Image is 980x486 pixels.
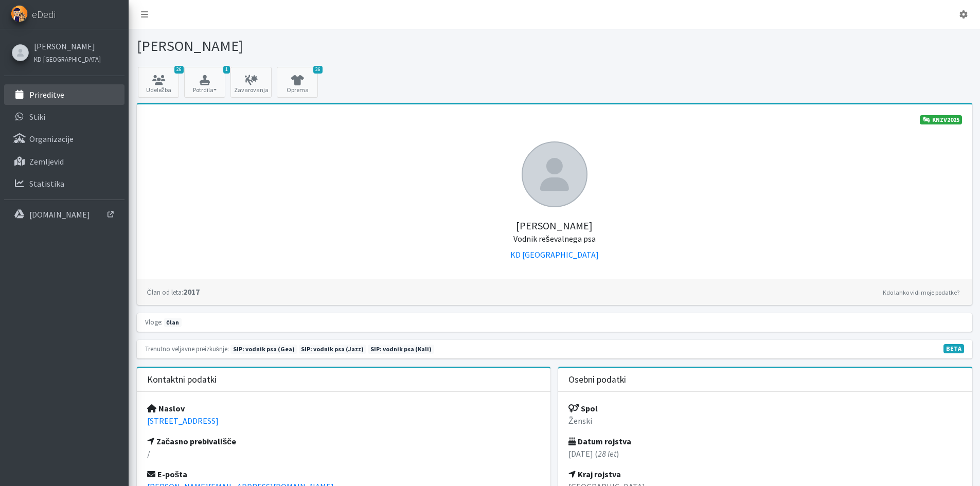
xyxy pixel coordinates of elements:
a: 36 Oprema [277,67,318,98]
small: Vodnik reševalnega psa [513,233,596,244]
p: / [147,447,541,460]
span: Naslednja preizkušnja: jesen 2025 [299,345,367,354]
p: Statistika [29,178,64,189]
p: Zemljevid [29,156,64,167]
h1: [PERSON_NAME] [137,37,551,55]
a: [STREET_ADDRESS] [147,416,219,426]
img: eDedi [11,5,28,22]
a: Statistika [4,173,124,194]
a: KD [GEOGRAPHIC_DATA] [34,52,101,65]
a: [PERSON_NAME] [34,40,101,52]
a: [DOMAIN_NAME] [4,204,124,225]
span: eDedi [32,7,56,22]
a: Organizacije [4,129,124,149]
span: Naslednja preizkušnja: jesen 2025 [368,345,434,354]
small: Član od leta: [147,288,183,296]
a: Zemljevid [4,151,124,172]
strong: Začasno prebivališče [147,436,237,446]
strong: Spol [568,403,598,413]
a: Stiki [4,106,124,127]
span: 26 [174,66,184,74]
span: član [164,318,182,327]
small: KD [GEOGRAPHIC_DATA] [34,55,101,63]
strong: E-pošta [147,469,188,479]
span: Naslednja preizkušnja: jesen 2027 [230,345,297,354]
span: 36 [313,66,323,74]
a: KNZV2025 [920,115,962,124]
p: Prireditve [29,89,64,100]
a: Kdo lahko vidi moje podatke? [880,286,962,299]
p: [DOMAIN_NAME] [29,209,90,220]
small: Vloge: [145,318,163,326]
h3: Osebni podatki [568,374,626,385]
button: 1 Potrdila [184,67,225,98]
p: Organizacije [29,134,74,144]
strong: Naslov [147,403,185,413]
strong: Datum rojstva [568,436,631,446]
a: KD [GEOGRAPHIC_DATA] [510,249,599,260]
strong: 2017 [147,286,200,297]
span: 1 [223,66,230,74]
a: 26 Udeležba [138,67,179,98]
a: Zavarovanja [230,67,272,98]
p: [DATE] ( ) [568,447,962,460]
p: Ženski [568,415,962,427]
h3: Kontaktni podatki [147,374,217,385]
h5: [PERSON_NAME] [147,207,962,244]
a: Prireditve [4,84,124,105]
small: Trenutno veljavne preizkušnje: [145,345,229,353]
p: Stiki [29,112,45,122]
strong: Kraj rojstva [568,469,621,479]
em: 28 let [598,448,616,459]
span: V fazi razvoja [943,344,964,353]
